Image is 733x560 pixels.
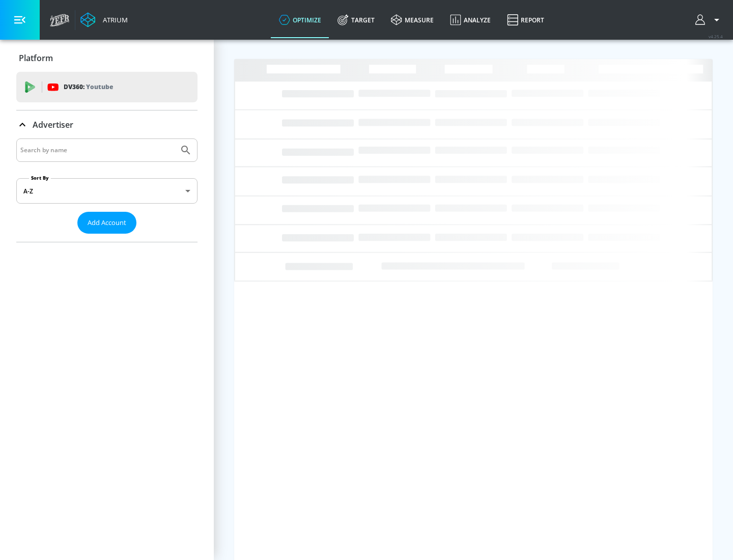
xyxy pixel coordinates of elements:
a: measure [383,2,442,38]
div: Atrium [99,15,128,24]
input: Search by name [20,144,175,157]
div: DV360: Youtube [16,72,198,102]
a: Report [499,2,552,38]
a: Target [329,2,383,38]
div: Advertiser [16,138,198,242]
a: Atrium [80,12,128,27]
div: A-Z [16,178,198,204]
p: DV360: [64,81,113,93]
p: Platform [19,52,53,64]
div: Advertiser [16,110,198,139]
a: optimize [271,2,329,38]
label: Sort By [29,175,51,181]
nav: list of Advertiser [16,234,198,242]
span: v 4.25.4 [709,34,723,39]
button: Add Account [77,212,136,234]
p: Advertiser [33,119,73,130]
span: Add Account [88,217,126,229]
div: Platform [16,44,198,72]
a: Analyze [442,2,499,38]
p: Youtube [86,81,113,92]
